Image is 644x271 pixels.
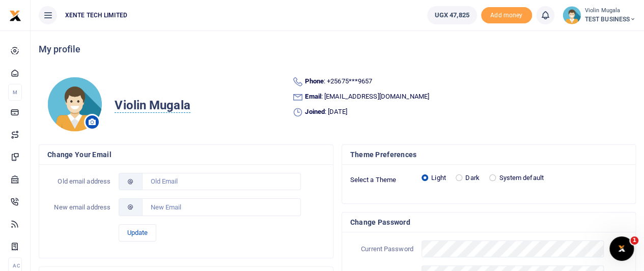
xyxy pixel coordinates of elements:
a: Add money [481,11,532,18]
h4: Change Password [350,217,628,228]
li: Toup your wallet [481,7,532,24]
li: Wallet ballance [423,6,481,24]
li: : +25675***9657 [292,76,628,87]
a: logo-small logo-large logo-large [9,11,21,19]
li: : [EMAIL_ADDRESS][DOMAIN_NAME] [292,92,628,103]
a: UGX 47,825 [427,6,477,24]
a: profile-user Violin Mugala TEST BUSINESS [563,6,636,24]
button: Update [119,224,156,242]
img: logo-small [9,10,21,22]
span: Violin Mugala [115,98,190,113]
li: : [DATE] [292,107,628,118]
span: XENTE TECH LIMITED [61,11,131,20]
input: Old Email [142,173,301,190]
label: Select a Theme [346,175,417,185]
label: System default [499,173,543,183]
span: 1 [630,236,638,245]
b: Phone [305,77,324,85]
label: Old email address [43,176,115,187]
span: Add money [481,7,532,24]
h4: Theme Preferences [350,149,628,160]
h4: Change your email [47,149,325,160]
small: Violin Mugala [585,7,636,15]
b: Email [305,93,321,100]
span: UGX 47,825 [435,10,469,20]
label: Dark [465,173,479,183]
label: New email address [43,202,115,213]
li: M [8,84,22,101]
input: New Email [142,198,301,216]
img: profile-user [563,6,581,24]
span: TEST BUSINESS [585,15,636,24]
iframe: Intercom live chat [609,236,634,261]
h4: My profile [39,44,636,55]
label: Light [431,173,446,183]
b: Joined [305,108,325,115]
label: Current Password [346,244,417,254]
